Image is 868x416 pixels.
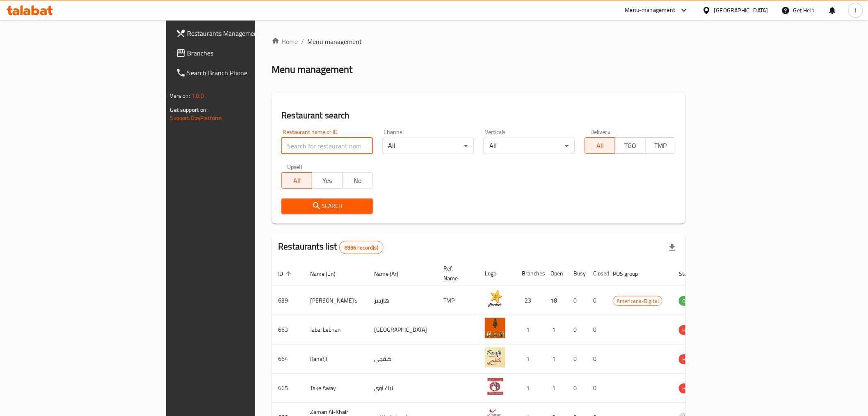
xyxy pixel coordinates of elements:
button: No [342,172,373,189]
span: HIDDEN [679,355,704,364]
span: All [285,175,309,187]
button: TMP [645,137,676,154]
td: كنفجي [368,344,437,374]
span: Menu management [307,37,362,46]
img: Hardee's [485,289,505,309]
td: 1 [544,374,567,403]
td: [PERSON_NAME]'s [304,286,368,315]
label: Upsell [287,164,302,170]
td: 0 [587,374,606,403]
span: I [855,6,856,15]
h2: Restaurants list [278,240,384,254]
div: Export file [662,238,682,257]
span: Get support on: [170,104,208,115]
td: Take Away [304,374,368,403]
span: Name (En) [310,269,346,279]
td: [GEOGRAPHIC_DATA] [368,315,437,344]
button: TGO [615,137,646,154]
span: HIDDEN [679,326,704,335]
td: 23 [515,286,544,315]
td: هارديز [368,286,437,315]
h2: Restaurant search [281,109,676,122]
td: 1 [515,344,544,374]
a: Support.OpsPlatform [170,113,222,123]
td: 1 [515,315,544,344]
label: Delivery [590,129,611,135]
span: ID [278,269,294,279]
th: Closed [587,261,606,286]
td: 1 [515,374,544,403]
button: All [281,172,312,189]
span: TGO [619,140,642,152]
span: Version: [170,90,190,101]
img: Kanafji [485,347,505,367]
h2: Menu management [272,63,352,76]
button: All [585,137,615,154]
span: POS group [613,269,649,279]
td: Kanafji [304,344,368,374]
td: 18 [544,286,567,315]
td: 0 [587,315,606,344]
td: 0 [567,286,587,315]
button: Search [281,199,372,214]
td: Jabal Lebnan [304,315,368,344]
img: Take Away [485,376,505,397]
td: تيك آوي [368,374,437,403]
td: 0 [567,374,587,403]
a: Search Branch Phone [169,63,311,83]
td: 1 [544,344,567,374]
td: TMP [437,286,478,315]
a: Branches [169,43,311,63]
span: HIDDEN [679,384,704,393]
span: OPEN [679,296,699,306]
a: Restaurants Management [169,23,311,43]
span: Branches [187,48,304,58]
div: Menu-management [625,5,676,15]
span: Americana-Digital [613,296,662,306]
span: No [346,175,370,187]
th: Logo [478,261,515,286]
th: Branches [515,261,544,286]
nav: breadcrumb [272,37,685,46]
span: 8936 record(s) [340,244,383,252]
td: 0 [567,344,587,374]
img: Jabal Lebnan [485,318,505,338]
span: Ref. Name [443,263,468,283]
span: 1.0.0 [192,90,204,101]
td: 0 [567,315,587,344]
td: 0 [587,344,606,374]
td: 0 [587,286,606,315]
th: Open [544,261,567,286]
span: TMP [649,140,673,152]
input: Search for restaurant name or ID.. [281,138,372,154]
td: 1 [544,315,567,344]
span: Search Branch Phone [187,68,304,78]
th: Busy [567,261,587,286]
span: Restaurants Management [187,28,304,38]
div: [GEOGRAPHIC_DATA] [714,6,768,15]
button: Yes [312,172,343,189]
div: All [383,138,474,154]
span: Search [288,201,366,211]
span: Status [679,269,706,279]
span: Yes [315,175,339,187]
div: Total records count [339,241,384,254]
span: Name (Ar) [374,269,409,279]
span: All [588,140,612,152]
div: All [484,138,575,154]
